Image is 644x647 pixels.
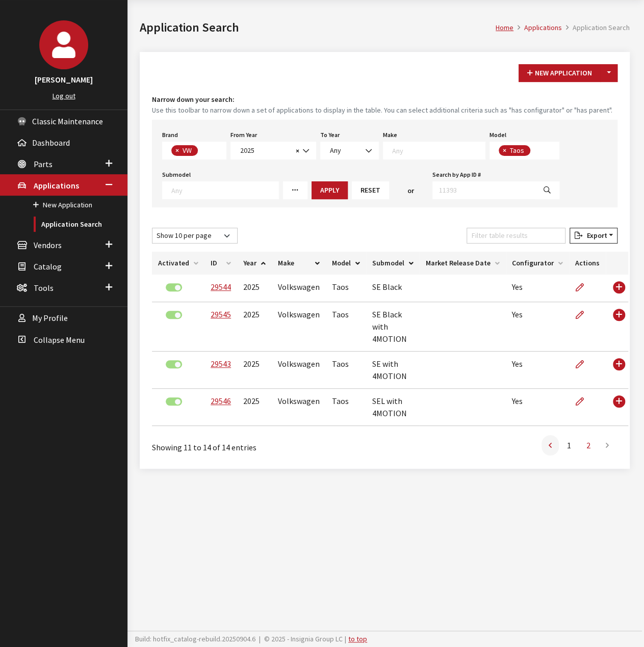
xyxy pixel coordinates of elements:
[312,181,348,199] button: Apply
[533,147,538,156] textarea: Search
[200,147,206,156] textarea: Search
[366,275,420,302] td: SE Black
[467,228,565,244] input: Filter table results
[506,389,569,426] td: Yes
[237,252,272,275] th: Year: activate to sort column ascending
[272,252,326,275] th: Make: activate to sort column ascending
[420,252,506,275] th: Market Release Date: activate to sort column ascending
[264,634,343,643] span: © 2025 - Insignia Group LC
[506,302,569,352] td: Yes
[152,105,617,116] small: Use this toolbar to narrow down a set of applications to display in the table. You can select add...
[569,252,606,275] th: Actions
[582,231,607,240] span: Export
[39,20,88,69] img: John Swartwout
[326,302,366,352] td: Taos
[32,313,68,323] span: My Profile
[352,181,389,199] button: Reset
[519,64,601,82] button: New Application
[171,185,278,195] textarea: Search
[570,228,617,244] button: Export
[171,145,182,156] button: Remove item
[293,145,299,157] button: Remove all items
[320,142,379,159] span: Any
[34,180,79,191] span: Applications
[606,352,628,389] td: Use Enter key to show more/less
[152,252,204,275] th: Activated: activate to sort column ascending
[499,145,509,156] button: Remove item
[237,389,272,426] td: 2025
[432,181,535,199] input: 11393
[237,145,293,156] span: 2025
[34,335,85,345] span: Collapse Menu
[230,130,257,140] label: From Year
[162,130,178,140] label: Brand
[171,145,198,156] li: VW
[575,275,593,300] a: Edit Application
[272,275,326,302] td: Volkswagen
[272,302,326,352] td: Volkswagen
[560,435,578,455] a: 1
[53,91,75,100] a: Log out
[383,130,397,140] label: Make
[32,138,70,148] span: Dashboard
[175,146,179,155] span: ×
[140,18,496,37] h1: Application Search
[237,275,272,302] td: 2025
[575,302,593,328] a: Edit Application
[348,634,367,643] a: to top
[606,302,628,352] td: Use Enter key to show more/less
[345,634,346,643] span: |
[211,396,231,406] a: 29546
[366,302,420,352] td: SE Black with 4MOTION
[575,352,593,377] a: Edit Application
[562,22,630,33] li: Application Search
[326,352,366,389] td: Taos
[366,389,420,426] td: SEL with 4MOTION
[34,261,62,272] span: Catalog
[326,275,366,302] td: Taos
[506,252,569,275] th: Configurator: activate to sort column ascending
[326,389,366,426] td: Taos
[513,22,562,33] li: Applications
[34,159,53,169] span: Parts
[496,23,513,32] a: Home
[499,145,530,156] li: Taos
[606,389,628,426] td: Use Enter key to show more/less
[230,142,316,159] span: 2025
[579,435,598,455] a: 2
[432,170,481,179] label: Search by App ID #
[326,252,366,275] th: Model: activate to sort column ascending
[330,146,341,155] span: Any
[152,94,617,105] h4: Narrow down your search:
[509,146,527,155] span: Taos
[10,73,117,86] h3: [PERSON_NAME]
[575,389,593,414] a: Edit Application
[34,283,54,293] span: Tools
[182,146,194,155] span: VW
[162,170,191,179] label: Submodel
[211,359,231,369] a: 29543
[152,434,339,453] div: Showing 11 to 14 of 14 entries
[135,634,255,643] span: Build: hotfix_catalog-rebuild.20250904.6
[392,146,485,155] textarea: Search
[34,240,62,250] span: Vendors
[272,389,326,426] td: Volkswagen
[503,146,506,155] span: ×
[506,275,569,302] td: Yes
[327,145,372,156] span: Any
[272,352,326,389] td: Volkswagen
[366,352,420,389] td: SE with 4MOTION
[259,634,261,643] span: |
[204,252,237,275] th: ID: activate to sort column ascending
[366,252,420,275] th: Submodel: activate to sort column ascending
[407,185,414,196] span: or
[490,130,506,140] label: Model
[237,302,272,352] td: 2025
[211,282,231,292] a: 29544
[606,275,628,302] td: Use Enter key to show more/less
[296,146,299,155] span: ×
[211,309,231,319] a: 29545
[237,352,272,389] td: 2025
[506,352,569,389] td: Yes
[32,116,103,126] span: Classic Maintenance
